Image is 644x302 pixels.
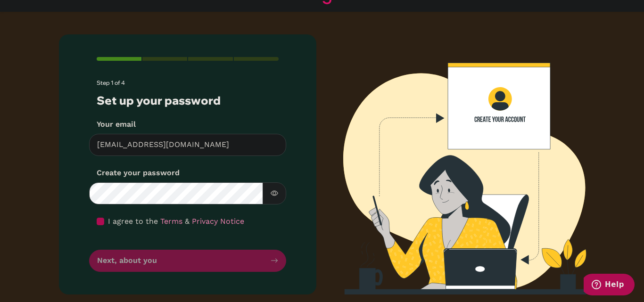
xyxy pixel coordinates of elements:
span: & [185,217,190,226]
label: Create your password [97,167,180,179]
iframe: Opens a widget where you can find more information [584,274,635,297]
span: Step 1 of 4 [97,79,125,86]
span: I agree to the [108,217,158,226]
a: Privacy Notice [192,217,244,226]
a: Terms [160,217,182,226]
label: Your email [97,119,136,130]
h3: Set up your password [97,94,279,107]
input: Insert your email* [89,134,286,156]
